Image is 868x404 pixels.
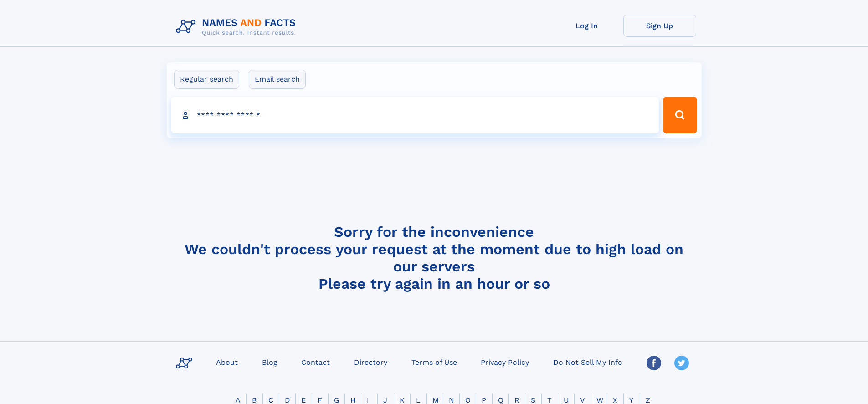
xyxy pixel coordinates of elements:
h4: Sorry for the inconvenience We couldn't process your request at the moment due to high load on ou... [172,223,696,292]
a: Blog [258,355,281,368]
a: Terms of Use [408,355,461,368]
button: Search Button [663,97,697,133]
a: About [212,355,241,368]
img: Twitter [674,356,689,370]
a: Privacy Policy [477,355,533,368]
a: Do Not Sell My Info [550,355,626,368]
label: Regular search [174,70,239,89]
img: Facebook [647,356,661,370]
label: Email search [249,70,306,89]
input: search input [171,97,659,133]
a: Contact [298,355,334,368]
a: Log In [550,15,623,37]
a: Sign Up [623,15,696,37]
a: Directory [350,355,391,368]
img: Logo Names and Facts [172,15,303,39]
